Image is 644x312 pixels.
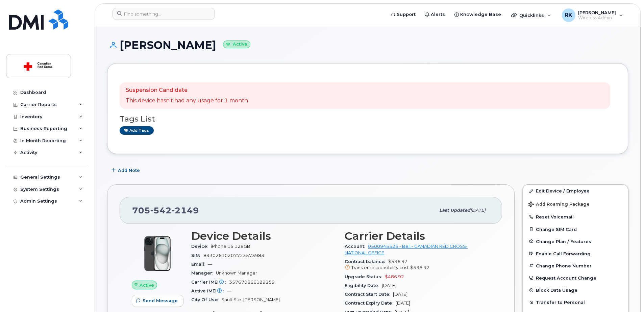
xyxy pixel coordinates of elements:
span: SIM [191,253,203,258]
span: 705 [132,205,199,215]
span: Upgrade Status [345,274,385,279]
button: Block Data Usage [523,284,628,296]
span: iPhone 15 128GB [211,244,250,249]
span: City Of Use [191,297,221,302]
span: Carrier IMEI [191,280,229,285]
span: Enable Call Forwarding [536,251,591,256]
span: $486.92 [385,274,404,279]
button: Change Phone Number [523,260,628,272]
span: Last updated [439,208,470,213]
img: iPhone_15_Black.png [137,233,178,274]
span: 357670566129259 [229,280,275,285]
p: Suspension Candidate [126,86,248,94]
span: 89302610207723573983 [203,253,264,258]
span: 2149 [172,205,199,215]
span: Send Message [143,297,178,304]
span: Contract Expiry Date [345,301,396,306]
span: Unknown Manager [216,270,257,276]
button: Add Roaming Package [523,197,628,211]
span: $536.92 [345,259,490,271]
a: 0500945525 - Bell - CANADIAN RED CROSS- NATIONAL OFFICE [345,244,468,255]
button: Send Message [132,295,183,307]
span: $536.92 [410,265,429,270]
span: Manager [191,270,216,276]
span: [DATE] [396,301,410,306]
span: Contract balance [345,259,388,264]
button: Add Note [107,164,146,176]
a: Add tags [120,126,154,135]
span: Active IMEI [191,288,227,293]
button: Change SIM Card [523,223,628,235]
span: Device [191,244,211,249]
span: Active [140,282,154,288]
h3: Device Details [191,230,337,242]
span: [DATE] [393,292,407,297]
a: Edit Device / Employee [523,185,628,197]
h1: [PERSON_NAME] [107,39,628,51]
span: — [227,288,231,293]
h3: Tags List [120,115,616,123]
span: Add Note [118,167,140,174]
span: Add Roaming Package [528,202,590,208]
button: Transfer to Personal [523,296,628,308]
button: Change Plan / Features [523,235,628,248]
span: Email [191,262,208,267]
span: Sault Ste. [PERSON_NAME] [221,297,280,302]
span: 542 [150,205,172,215]
span: Account [345,244,368,249]
p: This device hasn't had any usage for 1 month [126,97,248,105]
h3: Carrier Details [345,230,490,242]
button: Request Account Change [523,272,628,284]
button: Reset Voicemail [523,211,628,223]
small: Active [223,41,250,48]
span: Change Plan / Features [536,239,591,244]
span: Contract Start Date [345,292,393,297]
span: — [208,262,212,267]
span: Transfer responsibility cost [351,265,409,270]
span: [DATE] [470,208,486,213]
button: Enable Call Forwarding [523,248,628,260]
span: Eligibility Date [345,283,382,288]
span: [DATE] [382,283,396,288]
